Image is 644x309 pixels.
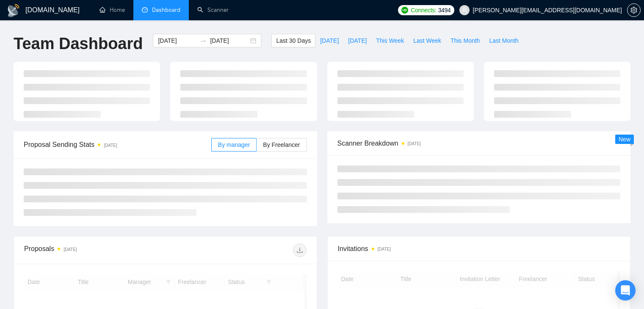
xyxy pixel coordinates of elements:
span: Invitations [338,243,620,254]
span: [DATE] [348,36,367,45]
button: This Month [446,34,484,47]
span: Last Month [489,36,518,45]
span: Scanner Breakdown [337,138,621,149]
button: This Week [371,34,409,47]
span: New [619,136,630,143]
span: user [462,7,467,13]
time: [DATE] [378,247,391,251]
span: 3494 [438,6,451,15]
img: logo [7,4,20,17]
span: swap-right [200,37,207,44]
span: Proposal Sending Stats [24,139,211,150]
span: Dashboard [152,6,180,14]
img: upwork-logo.png [401,7,408,14]
a: setting [627,7,641,14]
span: This Week [376,36,404,45]
button: [DATE] [315,34,343,47]
span: Connects: [411,6,436,15]
a: homeHome [100,6,125,14]
span: Last Week [413,36,441,45]
button: Last 30 Days [271,34,315,47]
span: [DATE] [320,36,339,45]
div: Open Intercom Messenger [615,280,636,301]
button: Last Week [409,34,446,47]
div: Proposals [24,243,165,257]
button: [DATE] [343,34,371,47]
button: Last Month [484,34,523,47]
input: Start date [158,36,196,45]
input: End date [210,36,249,45]
button: setting [627,3,641,17]
span: By manager [218,141,250,148]
span: to [200,37,207,44]
span: This Month [451,36,480,45]
time: [DATE] [64,247,77,252]
span: setting [627,7,640,14]
span: Last 30 Days [276,36,311,45]
a: searchScanner [197,6,229,14]
time: [DATE] [104,143,117,148]
span: dashboard [142,7,148,13]
span: By Freelancer [263,141,300,148]
h1: Team Dashboard [14,34,143,54]
time: [DATE] [408,141,421,146]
